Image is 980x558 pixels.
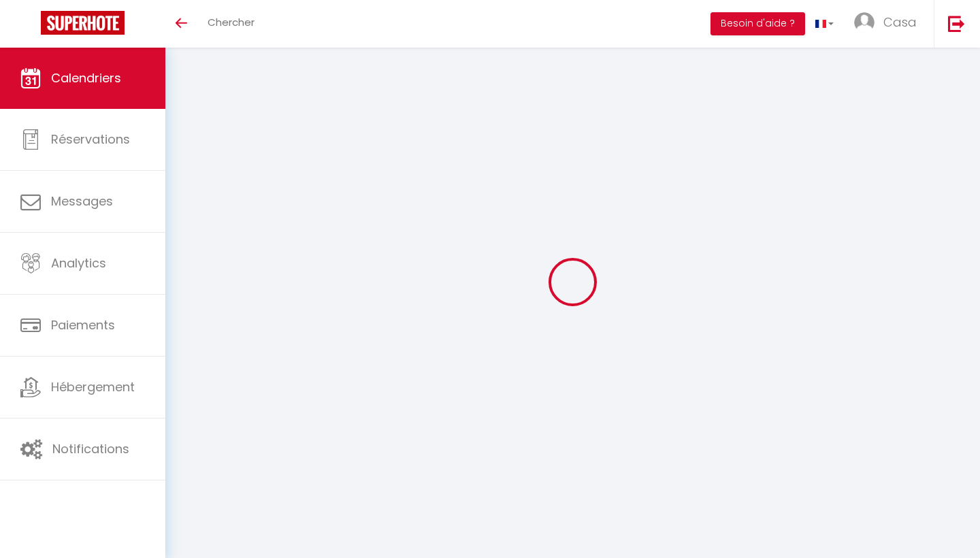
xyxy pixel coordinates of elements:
[948,15,965,32] img: logout
[52,440,129,457] span: Notifications
[51,193,113,210] span: Messages
[51,378,135,395] span: Hébergement
[854,12,875,33] img: ...
[51,69,121,86] span: Calendriers
[51,255,106,272] span: Analytics
[41,11,125,35] img: Super Booking
[51,316,115,333] span: Paiements
[710,12,805,35] button: Besoin d'aide ?
[208,15,255,29] span: Chercher
[51,131,130,148] span: Réservations
[883,14,917,31] span: Casa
